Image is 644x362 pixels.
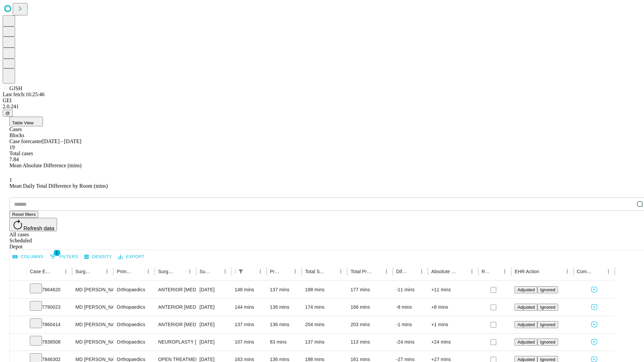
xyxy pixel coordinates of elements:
[396,316,425,333] div: -1 mins
[158,299,193,316] div: ANTERIOR [MEDICAL_DATA] TOTAL HIP
[117,334,151,351] div: Orthopaedics
[30,269,51,274] div: Case Epic Id
[9,138,42,144] span: Case forecaster
[75,334,110,351] div: MD [PERSON_NAME] [PERSON_NAME]
[246,267,256,276] button: Sort
[270,334,299,351] div: 83 mins
[13,337,23,348] button: Expand
[351,281,389,298] div: 177 mins
[9,211,38,218] button: Reset filters
[431,269,457,274] div: Absolute Difference
[200,334,228,351] div: [DATE]
[235,269,235,274] div: Scheduled In Room Duration
[417,267,426,276] button: Menu
[9,163,82,168] span: Mean Absolute Difference (mins)
[52,267,61,276] button: Sort
[3,104,641,110] div: 2.0.241
[236,267,246,276] button: Show filters
[458,267,467,276] button: Sort
[431,316,475,333] div: +1 mins
[117,316,151,333] div: Orthopaedics
[236,267,246,276] div: 1 active filter
[515,286,537,293] button: Adjusted
[482,269,490,274] div: Resolved in EHR
[23,226,54,231] span: Refresh data
[408,267,417,276] button: Sort
[200,299,228,316] div: [DATE]
[517,305,535,310] span: Adjusted
[117,299,151,316] div: Orthopaedics
[134,267,144,276] button: Sort
[517,322,535,327] span: Adjusted
[431,299,475,316] div: +8 mins
[3,110,13,117] button: @
[396,299,425,316] div: -8 mins
[305,299,344,316] div: 174 mins
[117,269,133,274] div: Primary Service
[281,267,290,276] button: Sort
[256,267,265,276] button: Menu
[200,269,210,274] div: Surgery Date
[270,281,299,298] div: 137 mins
[305,334,344,351] div: 137 mins
[9,157,19,162] span: 7.84
[12,120,34,125] span: Table View
[517,357,535,362] span: Adjusted
[158,334,193,351] div: NEUROPLASTY [MEDICAL_DATA] AT [GEOGRAPHIC_DATA]
[327,267,336,276] button: Sort
[270,299,299,316] div: 136 mins
[13,284,23,296] button: Expand
[158,269,175,274] div: Surgery Name
[12,212,36,217] span: Reset filters
[200,316,228,333] div: [DATE]
[305,316,344,333] div: 204 mins
[5,111,10,116] span: @
[102,267,112,276] button: Menu
[75,316,110,333] div: MD [PERSON_NAME] [PERSON_NAME] Md
[540,357,555,362] span: Ignored
[540,322,555,327] span: Ignored
[200,281,228,298] div: [DATE]
[75,269,92,274] div: Surgeon Name
[93,267,102,276] button: Sort
[500,267,509,276] button: Menu
[270,269,281,274] div: Predicted In Room Duration
[431,334,475,351] div: +24 mins
[30,334,69,351] div: 7838508
[515,339,537,346] button: Adjusted
[235,281,263,298] div: 148 mins
[9,144,15,150] span: 19
[577,269,594,274] div: Comments
[54,249,60,256] span: 1
[3,98,641,104] div: GEI
[396,269,407,274] div: Difference
[11,252,45,262] button: Select columns
[351,299,389,316] div: 166 mins
[396,334,425,351] div: -24 mins
[594,267,604,276] button: Sort
[83,252,114,262] button: Density
[185,267,195,276] button: Menu
[9,117,43,126] button: Table View
[382,267,391,276] button: Menu
[235,316,263,333] div: 137 mins
[562,267,572,276] button: Menu
[305,269,326,274] div: Total Scheduled Duration
[30,299,69,316] div: 7790023
[13,319,23,331] button: Expand
[144,267,153,276] button: Menu
[540,305,555,310] span: Ignored
[467,267,477,276] button: Menu
[48,251,80,262] button: Show filters
[9,85,22,91] span: GJSH
[235,334,263,351] div: 107 mins
[517,287,535,292] span: Adjusted
[9,183,108,189] span: Mean Daily Total Difference by Room (mins)
[537,304,558,311] button: Ignored
[515,304,537,311] button: Adjusted
[431,281,475,298] div: +11 mins
[270,316,299,333] div: 136 mins
[372,267,382,276] button: Sort
[117,281,151,298] div: Orthopaedics
[491,267,500,276] button: Sort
